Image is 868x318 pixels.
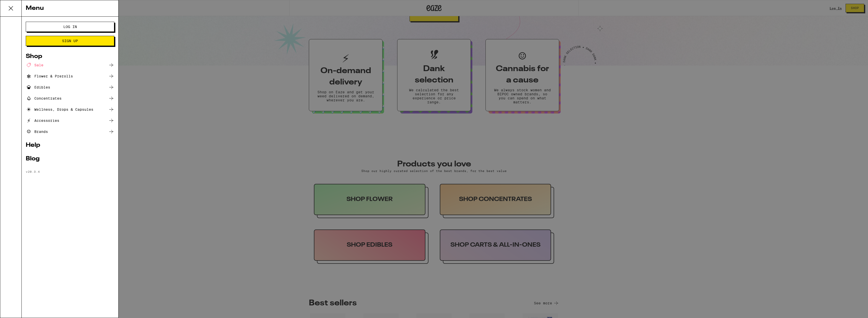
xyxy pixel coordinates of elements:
div: Menu [22,0,118,17]
span: Hi. Need any help? [3,4,36,8]
div: Concentrates [26,95,62,101]
a: Edibles [26,84,114,90]
a: Log In [26,25,114,29]
a: Sign Up [26,39,114,43]
span: Sign Up [62,39,78,43]
span: v 20.3.4 [26,170,40,173]
a: Brands [26,129,114,135]
a: Shop [26,53,114,60]
button: Log In [26,22,114,32]
a: Wellness, Drops & Capsules [26,106,114,112]
a: Sale [26,62,114,68]
a: Flower & Prerolls [26,73,114,79]
a: Blog [26,156,114,162]
div: Accessories [26,118,59,124]
div: Wellness, Drops & Capsules [26,106,93,112]
button: Sign Up [26,36,114,46]
div: Brands [26,129,48,135]
a: Concentrates [26,95,114,101]
a: Accessories [26,118,114,124]
span: Log In [63,25,77,28]
div: Sale [26,62,43,68]
a: Help [26,142,114,148]
div: Flower & Prerolls [26,73,73,79]
div: Edibles [26,84,50,90]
